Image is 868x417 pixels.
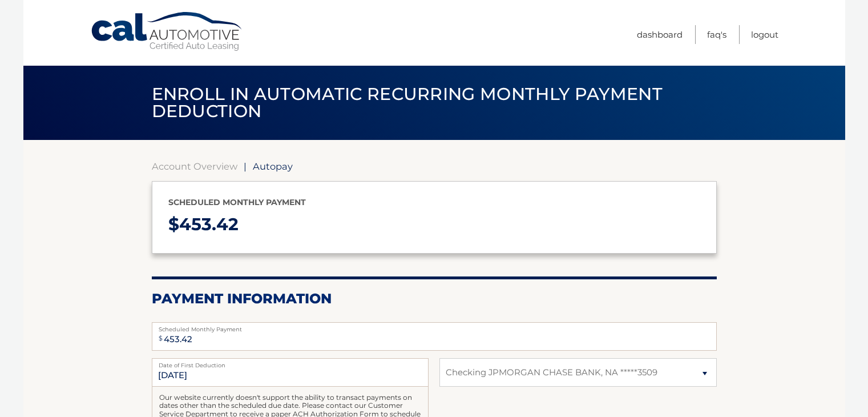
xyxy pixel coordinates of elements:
label: Scheduled Monthly Payment [152,322,717,331]
span: 453.42 [179,214,239,235]
span: $ [155,326,166,351]
a: Account Overview [152,161,237,172]
a: Cal Automotive [90,11,244,52]
a: FAQ's [707,25,726,44]
p: Scheduled monthly payment [168,195,700,210]
a: Logout [751,25,778,44]
label: Date of First Deduction [152,358,429,367]
h2: Payment Information [152,290,717,307]
span: | [244,161,247,172]
a: Dashboard [637,25,683,44]
span: Autopay [253,161,293,172]
p: $ [168,210,700,240]
input: Payment Amount [152,322,717,351]
input: Payment Date [152,358,429,387]
span: Enroll in automatic recurring monthly payment deduction [152,83,663,122]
